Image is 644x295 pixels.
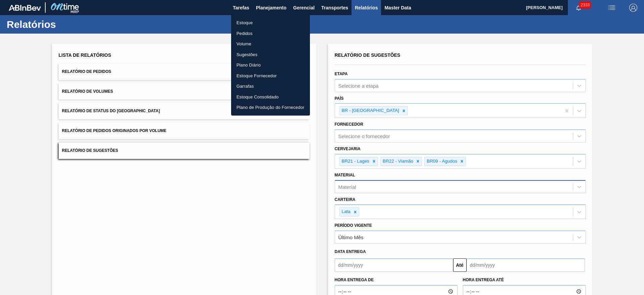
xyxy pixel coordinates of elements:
a: Estoque Consolidado [231,92,310,102]
a: Pedidos [231,28,310,39]
a: Estoque [231,17,310,28]
a: Sugestões [231,49,310,60]
a: Garrafas [231,81,310,92]
a: Plano Diário [231,60,310,71]
a: Volume [231,39,310,49]
a: Estoque Fornecedor [231,71,310,81]
a: Plano de Produção do Fornecedor [231,102,310,113]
